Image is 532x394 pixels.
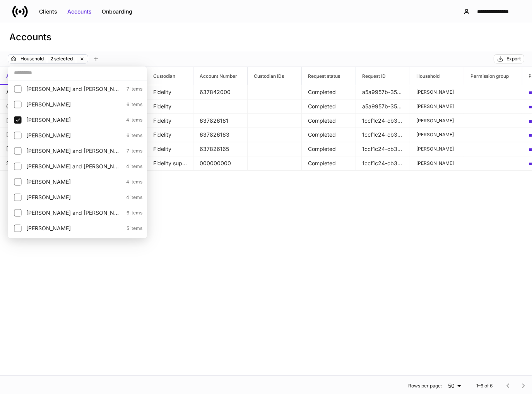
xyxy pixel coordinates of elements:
p: 7 items [122,148,142,154]
p: Bauer, Sandra [26,178,121,186]
p: Baker, James and Deanne [26,147,122,155]
p: 5 items [122,225,142,231]
p: Baker, James and Joan [26,163,121,170]
p: Begich, Emilie [26,194,121,201]
p: 6 items [122,132,142,139]
p: Anderson, Janet [26,116,121,124]
p: 4 items [121,179,142,185]
p: Begich, Steven and Julie [26,209,122,217]
p: 6 items [122,210,142,216]
p: 4 items [121,163,142,170]
p: Armstrong, Jacob [26,132,122,139]
p: Behring, Patricia [26,224,122,232]
p: 4 items [121,117,142,123]
p: 6 items [122,101,142,108]
p: 7 items [122,86,142,92]
p: Adelmann, Michael and Gail [26,85,122,93]
p: 4 items [121,194,142,200]
p: Alexander, Deanne [26,101,122,108]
